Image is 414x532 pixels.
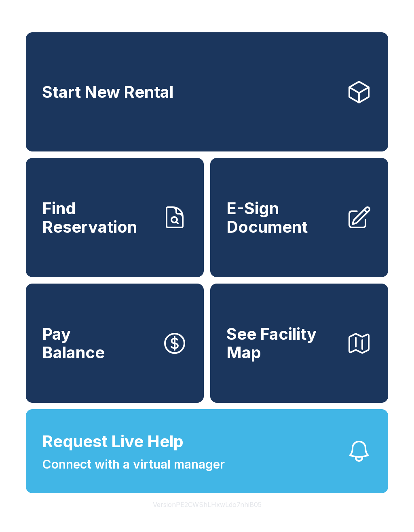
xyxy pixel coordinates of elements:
[226,199,340,236] span: E-Sign Document
[42,429,184,454] span: Request Live Help
[26,409,388,493] button: Request Live HelpConnect with a virtual manager
[146,493,268,516] button: VersionPE2CWShLHxwLdo7nhiB05
[42,455,225,473] span: Connect with a virtual manager
[42,83,173,101] span: Start New Rental
[26,158,204,277] a: Find Reservation
[26,284,204,403] a: PayBalance
[42,325,105,362] span: Pay Balance
[210,158,388,277] a: E-Sign Document
[26,32,388,151] a: Start New Rental
[210,284,388,403] button: See Facility Map
[42,199,155,236] span: Find Reservation
[226,325,340,362] span: See Facility Map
